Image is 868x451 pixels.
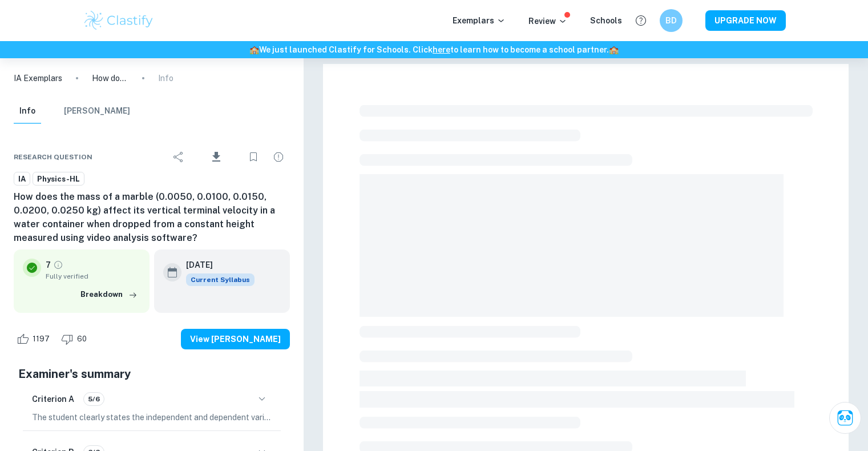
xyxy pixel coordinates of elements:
[186,259,245,271] h6: [DATE]
[528,15,567,27] p: Review
[14,172,30,186] a: IA
[84,394,104,404] span: 5/6
[64,99,130,124] button: [PERSON_NAME]
[14,190,290,245] h6: How does the mass of a marble (0.0050, 0.0100, 0.0150, 0.0200, 0.0250 kg) affect its vertical ter...
[705,10,786,31] button: UPGRADE NOW
[192,142,240,172] div: Download
[664,14,677,27] h6: BD
[33,172,84,186] a: Physics-HL
[660,9,683,32] button: BD
[58,330,93,348] div: Dislike
[609,45,619,54] span: 🏫
[186,273,255,286] span: Current Syllabus
[433,45,450,54] a: here
[78,286,140,303] button: Breakdown
[14,99,41,124] button: Info
[14,152,92,162] span: Research question
[92,72,128,84] p: How does the mass of a marble (0.0050, 0.0100, 0.0150, 0.0200, 0.0250 kg) affect its vertical ter...
[242,146,265,168] div: Bookmark
[186,273,255,286] div: This exemplar is based on the current syllabus. Feel free to refer to it for inspiration/ideas wh...
[181,329,290,349] button: View [PERSON_NAME]
[53,260,63,270] a: Grade fully verified
[46,271,140,281] span: Fully verified
[32,411,272,424] p: The student clearly states the independent and dependent variables in the research question but t...
[158,72,173,84] p: Info
[26,333,56,345] span: 1197
[18,365,285,382] h5: Examiner's summary
[46,259,51,271] p: 7
[83,9,155,32] img: Clastify logo
[33,174,84,185] span: Physics-HL
[453,14,506,27] p: Exemplars
[14,330,56,348] div: Like
[14,72,62,84] a: IA Exemplars
[71,333,93,345] span: 60
[590,16,622,25] a: Schools
[2,43,866,56] h6: We just launched Clastify for Schools. Click to learn how to become a school partner.
[829,402,861,434] button: Ask Clai
[267,146,290,168] div: Report issue
[167,146,190,168] div: Share
[32,393,74,405] h6: Criterion A
[631,11,651,30] button: Help and Feedback
[249,45,259,54] span: 🏫
[14,174,30,185] span: IA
